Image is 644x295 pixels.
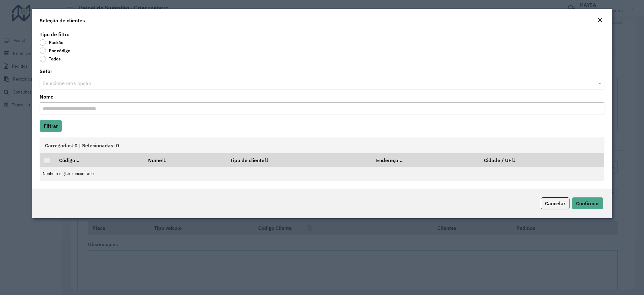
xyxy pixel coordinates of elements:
[597,18,602,23] em: Fechar
[576,200,599,207] span: Confirmar
[40,67,52,75] label: Setor
[40,56,61,62] label: Todos
[40,48,70,54] label: Por código
[40,137,604,153] div: Carregadas: 0 | Selecionadas: 0
[144,153,226,167] th: Nome
[596,16,604,25] button: Close
[40,120,62,132] button: Filtrar
[40,39,64,46] label: Padrão
[226,153,372,167] th: Tipo de cliente
[55,153,144,167] th: Código
[545,200,565,207] span: Cancelar
[541,197,569,209] button: Cancelar
[372,153,480,167] th: Endereço
[40,31,69,38] label: Tipo de filtro
[40,17,85,24] h4: Seleção de clientes
[40,167,604,181] td: Nenhum registro encontrado
[40,93,53,100] label: Nome
[572,197,603,209] button: Confirmar
[480,153,604,167] th: Cidade / UF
